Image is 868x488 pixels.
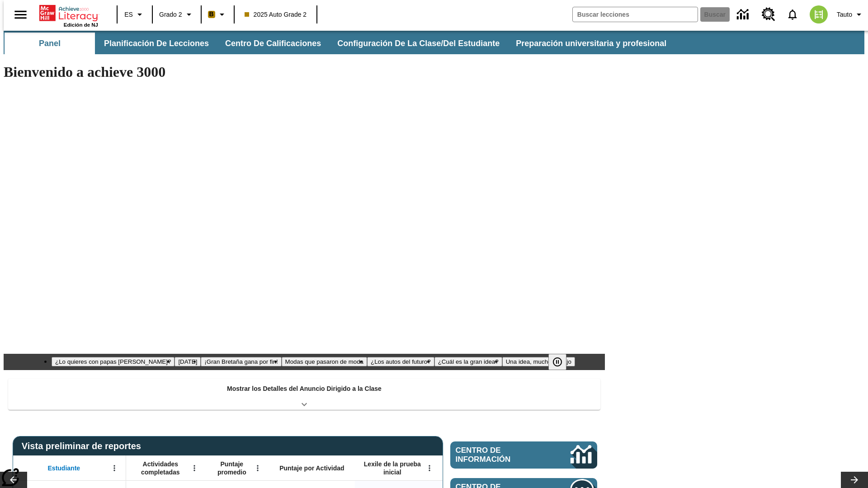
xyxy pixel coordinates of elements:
[175,357,201,366] button: Diapositiva 2 Día del Trabajo
[781,3,804,26] a: Notificaciones
[548,354,566,370] button: Pausar
[7,1,34,28] button: Abrir el menú lateral
[22,441,146,451] span: Vista preliminar de reportes
[97,33,216,54] button: Planificación de lecciones
[120,6,149,23] button: Lenguaje: ES, Selecciona un idioma
[509,33,674,54] button: Preparación universitaria y profesional
[245,10,307,19] span: 2025 Auto Grade 2
[804,3,833,26] button: Escoja un nuevo avatar
[833,6,868,23] button: Perfil/Configuración
[548,354,576,370] div: Pausar
[359,460,425,476] span: Lexile de la prueba inicial
[131,460,190,476] span: Actividades completadas
[52,357,175,366] button: Diapositiva 1 ¿Lo quieres con papas fritas?
[227,384,382,394] p: Mostrar los Detalles del Anuncio Dirigido a la Clase
[502,357,575,366] button: Diapositiva 7 Una idea, mucho trabajo
[39,4,98,22] a: Portada
[573,7,698,22] input: Buscar campo
[201,357,281,366] button: Diapositiva 3 ¡Gran Bretaña gana por fin!
[188,461,201,475] button: Abrir menú
[209,9,214,20] span: B
[367,357,434,366] button: Diapositiva 5 ¿Los autos del futuro?
[4,33,675,54] div: Subbarra de navegación
[837,10,852,19] span: Tauto
[48,464,80,472] span: Estudiante
[423,461,436,475] button: Abrir menú
[279,464,344,472] span: Puntaje por Actividad
[756,2,781,27] a: Centro de recursos, Se abrirá en una pestaña nueva.
[810,5,828,23] img: avatar image
[456,446,540,464] span: Centro de información
[731,2,756,27] a: Centro de información
[204,6,231,23] button: Boost El color de la clase es anaranjado claro. Cambiar el color de la clase.
[159,10,182,19] span: Grado 2
[251,461,264,475] button: Abrir menú
[218,33,328,54] button: Centro de calificaciones
[841,472,868,488] button: Carrusel de lecciones, seguir
[124,10,133,19] span: ES
[64,22,98,28] span: Edición de NJ
[210,460,254,476] span: Puntaje promedio
[108,461,121,475] button: Abrir menú
[434,357,502,366] button: Diapositiva 6 ¿Cuál es la gran idea?
[450,441,597,469] a: Centro de información
[5,33,95,54] button: Panel
[4,64,605,80] h1: Bienvenido a achieve 3000
[282,357,367,366] button: Diapositiva 4 Modas que pasaron de moda
[39,3,98,28] div: Portada
[8,379,600,410] div: Mostrar los Detalles del Anuncio Dirigido a la Clase
[330,33,507,54] button: Configuración de la clase/del estudiante
[4,31,864,54] div: Subbarra de navegación
[156,6,198,23] button: Grado: Grado 2, Elige un grado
